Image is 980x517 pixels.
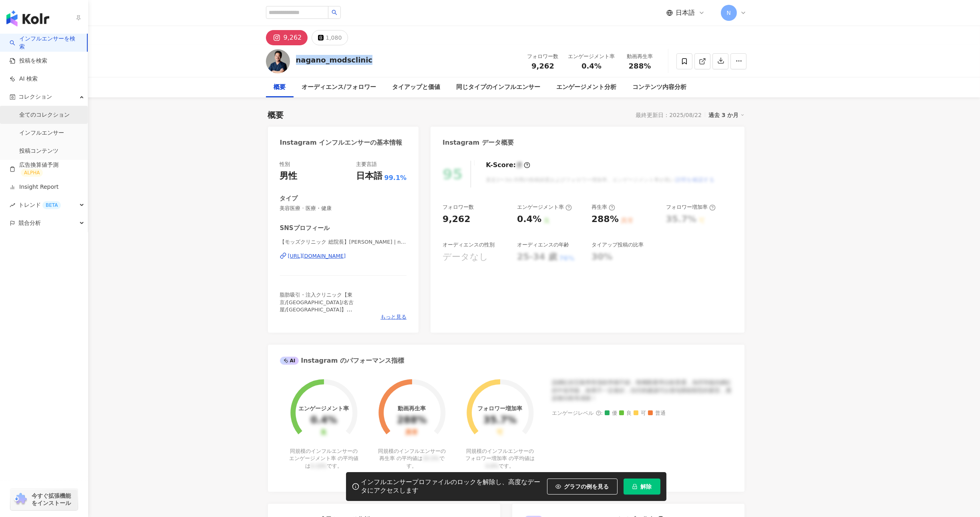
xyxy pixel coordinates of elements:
[380,313,406,321] span: もっと見る
[10,183,58,191] a: Insight Report
[10,161,81,177] a: 広告換算値予測ALPHA
[634,410,646,416] span: 可
[321,429,327,436] div: 良
[398,405,426,412] div: 動画再生率
[19,111,70,119] a: 全てのコレクション
[443,138,514,147] div: Instagram データ概要
[527,53,559,61] div: フォロワー数
[478,405,523,412] div: フォロワー増加率
[6,10,49,26] img: logo
[280,252,407,260] a: [URL][DOMAIN_NAME]
[280,170,298,182] div: 男性
[456,83,540,92] div: 同じタイプのインフルエンサー
[619,410,632,416] span: 良
[517,213,541,226] div: 0.4%
[486,161,530,170] div: K-Score :
[568,53,615,61] div: エンゲージメント率
[624,479,660,495] button: 解除
[377,448,447,470] div: 同規模のインフルエンサーの再生率 の平均値は です。
[289,448,359,470] div: 同規模のインフルエンサーのエンゲージメント率 の平均値は です。
[552,410,732,416] div: エンゲージレベル :
[443,213,471,226] div: 9,262
[42,201,61,209] div: BETA
[676,8,695,17] span: 日本語
[592,213,619,226] div: 288%
[280,138,402,147] div: Instagram インフルエンサーの基本情報
[18,214,41,232] span: 競合分析
[392,83,440,92] div: タイアップと価値
[517,204,572,211] div: エンゲージメント率
[397,415,427,426] div: 288%
[280,357,299,365] div: AI
[485,463,499,469] span: 0.8%
[299,405,349,412] div: エンゲージメント率
[302,83,376,92] div: オーディエンス/フォロワー
[361,478,543,495] div: インフルエンサープロファイルのロックを解除し、高度なデータにアクセスします
[564,483,609,490] span: グラフの例を見る
[625,53,655,61] div: 動画再生率
[605,410,617,416] span: 優
[641,483,652,490] span: 解除
[10,202,15,208] span: rise
[288,252,346,260] div: [URL][DOMAIN_NAME]
[384,174,407,182] span: 99.1%
[547,479,618,495] button: グラフの例を見る
[592,204,615,211] div: 再生率
[18,196,61,214] span: トレンド
[284,32,302,43] div: 9,262
[32,492,75,507] span: 今すぐ拡張機能をインストール
[10,57,47,65] a: 投稿を検索
[708,110,745,120] div: 過去 3 か月
[18,88,52,106] span: コレクション
[10,489,78,510] a: chrome extension今すぐ拡張機能をインストール
[10,35,80,50] a: searchインフルエンサーを検索
[310,415,337,426] div: 0.4%
[629,62,651,70] span: 288%
[517,241,569,248] div: オーディエンスの年齢
[406,429,419,436] div: 異常
[13,493,28,506] img: chrome extension
[465,448,535,470] div: 同規模のインフルエンサーのフォロワー増加率 の平均値は です。
[310,463,327,469] span: 0.19%
[280,224,330,232] div: SNSプロフィール
[443,204,474,211] div: フォロワー数
[443,241,495,248] div: オーディエンスの性別
[266,49,290,73] img: KOL Avatar
[423,455,439,461] span: 35.5%
[280,356,404,365] div: Instagram のパフォーマンス指標
[280,161,290,168] div: 性別
[443,251,488,263] div: データなし
[632,484,638,489] span: lock
[19,129,64,137] a: インフルエンサー
[632,83,686,92] div: コンテンツ内容分析
[582,62,602,70] span: 0.4%
[280,292,386,356] span: 脂肪吸引・注入クリニック【東京/[GEOGRAPHIC_DATA]/名古屋/[GEOGRAPHIC_DATA]】 ●部分痩せ・ボディデザインしたい方 ●バストでお悩みの方 症例は→ @nagan...
[592,241,644,248] div: タイアップ投稿の比率
[266,30,308,45] button: 9,262
[552,379,732,402] div: 該網紅的互動率和漲粉率都不錯，唯獨觀看率比較普通，為同等級的網紅的中低等級，效果不一定會好，但仍然建議可以發包開箱類型的案型，應該會比較有成效！
[483,415,517,426] div: 35.7%
[332,10,337,15] span: search
[556,83,616,92] div: エンゲージメント分析
[280,238,407,246] span: 【モッズクリニック 総院長】[PERSON_NAME] | nagano_modsclinic
[268,109,284,121] div: 概要
[497,429,503,436] div: 可
[274,83,286,92] div: 概要
[280,194,298,203] div: タイプ
[280,205,407,212] span: 美容医療 · 医療・健康
[726,8,730,17] span: N
[356,161,377,168] div: 主要言語
[648,410,666,416] span: 普通
[666,204,716,211] div: フォロワー増加率
[531,62,554,70] span: 9,262
[636,112,702,118] div: 最終更新日：2025/08/22
[312,30,348,45] button: 1,080
[19,147,58,155] a: 投稿コンテンツ
[10,75,38,83] a: AI 検索
[356,170,382,182] div: 日本語
[326,32,342,43] div: 1,080
[296,55,373,65] div: nagano_modsclinic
